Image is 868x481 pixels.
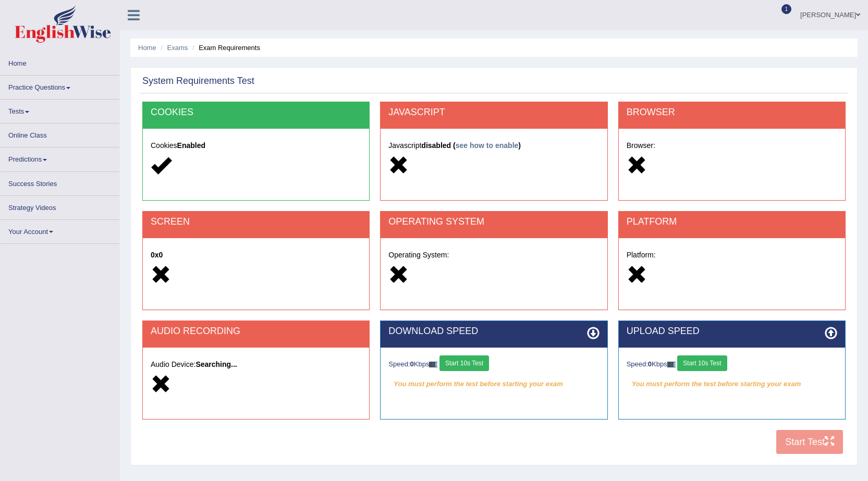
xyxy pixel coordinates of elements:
a: Home [138,44,156,52]
h2: JAVASCRIPT [388,107,599,118]
a: Success Stories [1,172,119,192]
em: You must perform the test before starting your exam [388,376,599,392]
button: Start 10s Test [439,355,489,371]
a: Predictions [1,147,119,168]
img: ajax-loader-fb-connection.gif [429,362,437,367]
strong: Enabled [177,141,205,150]
a: Tests [1,100,119,120]
h5: Browser: [627,142,837,150]
a: Practice Questions [1,76,119,96]
h2: AUDIO RECORDING [151,326,361,337]
h2: SCREEN [151,217,361,227]
h2: BROWSER [627,107,837,118]
a: Exams [167,44,188,52]
h5: Platform: [627,251,837,259]
a: see how to enable [456,141,519,150]
strong: Searching... [195,360,237,368]
strong: 0 [410,360,414,368]
button: Start 10s Test [677,355,727,371]
li: Exam Requirements [190,43,260,53]
div: Speed: Kbps [627,355,837,374]
h2: OPERATING SYSTEM [388,217,599,227]
a: Online Class [1,124,119,144]
h5: Operating System: [388,251,599,259]
h2: PLATFORM [627,217,837,227]
h2: UPLOAD SPEED [627,326,837,337]
h5: Audio Device: [151,361,361,368]
a: Strategy Videos [1,196,119,216]
a: Home [1,52,119,72]
strong: 0 [648,360,652,368]
h2: DOWNLOAD SPEED [388,326,599,337]
h2: COOKIES [151,107,361,118]
strong: 0x0 [151,251,163,259]
h2: System Requirements Test [142,76,254,87]
h5: Cookies [151,142,361,150]
strong: disabled ( ) [421,141,521,150]
a: Your Account [1,220,119,240]
em: You must perform the test before starting your exam [627,376,837,392]
span: 1 [781,4,792,14]
img: ajax-loader-fb-connection.gif [667,362,676,367]
h5: Javascript [388,142,599,150]
div: Speed: Kbps [388,355,599,374]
